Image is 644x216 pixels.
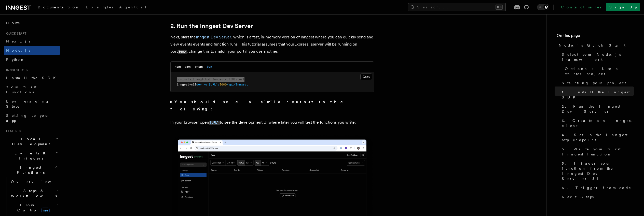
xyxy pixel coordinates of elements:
span: Node.js Quick Start [559,43,625,48]
a: 2. Run the Inngest Dev Server [560,102,634,116]
a: 5. Write your first Inngest function [560,145,634,159]
a: 1. Install the Inngest SDK [560,88,634,102]
a: Inngest Dev Server [196,35,231,39]
button: npm [175,62,181,72]
code: 3000 [178,50,187,54]
p: In your browser open to see the development UI where later you will test the functions you write: [170,119,374,126]
a: 3. Create an Inngest client [560,116,634,130]
span: inngest-cli [177,83,196,86]
a: Sign Up [606,3,640,11]
span: [URL]: [209,83,220,86]
span: bun [177,78,182,81]
span: Flow Control [9,203,56,213]
span: Quick start [4,32,26,36]
span: Next.js [6,39,30,43]
span: AgentKit [119,5,146,9]
button: Local Development [4,134,60,149]
span: new [41,208,50,213]
span: -u [203,83,207,86]
span: install [182,78,195,81]
span: Node.js [6,48,30,52]
summary: You should see a similar output to the following: [170,98,374,113]
a: [URL] [209,120,220,125]
span: --global [196,78,211,81]
a: Leveraging Steps [4,97,60,111]
span: 1. Install the Inngest SDK [562,90,634,100]
span: 2. Run the Inngest Dev Server [562,104,634,114]
button: Steps & Workflows [9,186,60,200]
a: Starting your project [560,78,634,88]
span: Python [6,57,25,62]
span: Install the SDK [6,76,59,80]
button: Toggle dark mode [537,4,549,10]
span: Select your Node.js framework [562,52,634,62]
strong: You should see a similar output to the following: [170,99,350,111]
a: 5. Trigger your function from the Inngest Dev Server UI [560,159,634,183]
a: AgentKit [116,2,149,14]
button: bun [207,62,212,72]
a: Select your Node.js framework [560,50,634,64]
span: 3000 [220,83,227,86]
button: Copy [360,74,372,80]
a: Overview [9,177,60,186]
h4: On this page [557,33,634,41]
button: pnpm [195,62,203,72]
span: dev [196,83,202,86]
a: Python [4,55,60,64]
button: Inngest Functions [4,163,60,177]
span: Optional: Use a starter project [565,66,634,76]
a: Next Steps [560,192,634,201]
span: 6. Trigger from code [562,185,631,190]
a: Node.js Quick Start [557,41,634,50]
a: Node.js [4,46,60,55]
a: Contact sales [558,3,604,11]
span: Events & Triggers [4,151,56,161]
a: Home [4,18,60,27]
span: 4. Set up the Inngest http endpoint [562,132,634,142]
a: Setting up your app [4,111,60,125]
span: Leveraging Steps [6,99,49,108]
span: 5. Write your first Inngest function [562,147,634,157]
button: Events & Triggers [4,149,60,163]
span: Starting your project [562,80,626,85]
button: yarn [185,62,191,72]
span: Steps & Workflows [9,188,57,198]
a: Optional: Use a starter project [563,64,634,78]
span: /api/inngest [227,83,248,86]
span: Local Development [4,136,56,147]
span: Inngest tour [4,68,29,72]
button: Flow Controlnew [9,200,60,215]
span: 3. Create an Inngest client [562,118,634,128]
span: Next Steps [562,194,594,199]
a: Your first Functions [4,82,60,97]
a: 2. Run the Inngest Dev Server [170,22,253,30]
span: inngest-cli@latest [212,78,244,81]
span: Setting up your app [6,113,50,123]
span: 5. Trigger your function from the Inngest Dev Server UI [562,161,634,181]
span: Your first Functions [6,85,36,94]
a: 4. Set up the Inngest http endpoint [560,130,634,145]
a: Install the SDK [4,73,60,82]
kbd: ⌘K [496,5,503,10]
a: Documentation [35,2,83,14]
a: Examples [83,2,116,14]
span: Overview [11,180,63,184]
code: [URL] [209,121,220,125]
span: Documentation [38,5,80,9]
p: Next, start the , which is a fast, in-memory version of Inngest where you can quickly send and vi... [170,34,374,55]
span: Examples [86,5,113,9]
span: Home [6,20,20,25]
span: Features [4,129,21,133]
button: Search...⌘K [408,3,506,11]
span: Inngest Functions [4,165,55,175]
a: Next.js [4,37,60,46]
a: 6. Trigger from code [560,183,634,192]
